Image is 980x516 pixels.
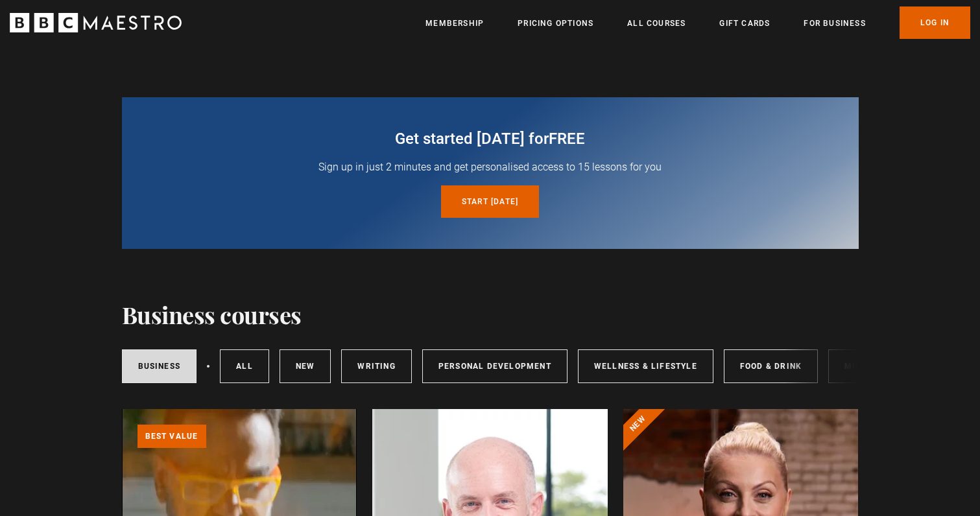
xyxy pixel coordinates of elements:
p: Sign up in just 2 minutes and get personalised access to 15 lessons for you [153,159,828,175]
a: Business [122,349,197,383]
a: For business [804,17,865,30]
a: Start [DATE] [441,185,539,218]
a: Gift Cards [719,17,770,30]
a: Wellness & Lifestyle [578,349,713,383]
a: New [280,349,331,383]
h1: Business courses [122,301,302,328]
a: All [220,349,269,383]
a: Personal Development [422,349,568,383]
a: Pricing Options [518,17,593,30]
a: All Courses [627,17,686,30]
a: Food & Drink [724,349,818,383]
p: Best value [137,425,206,448]
span: free [549,130,585,148]
h2: Get started [DATE] for [153,128,828,149]
a: Membership [425,17,484,30]
a: Writing [341,349,411,383]
nav: Primary [425,6,970,39]
a: Log In [900,6,970,39]
svg: BBC Maestro [10,13,182,32]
